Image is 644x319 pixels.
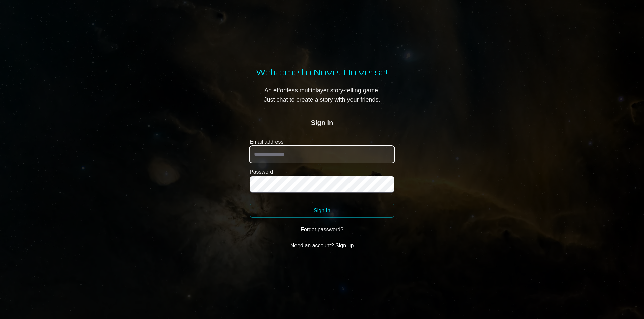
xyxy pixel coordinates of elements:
p: An effortless multiplayer story-telling game. Just chat to create a story with your friends. [256,86,388,104]
button: Need an account? Sign up [250,239,394,252]
label: Email address [250,138,394,146]
button: Forgot password? [250,223,394,236]
button: Sign In [250,204,394,218]
h2: Sign In [256,118,388,127]
h1: Welcome to Novel Universe! [256,67,388,78]
label: Password [250,168,394,176]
